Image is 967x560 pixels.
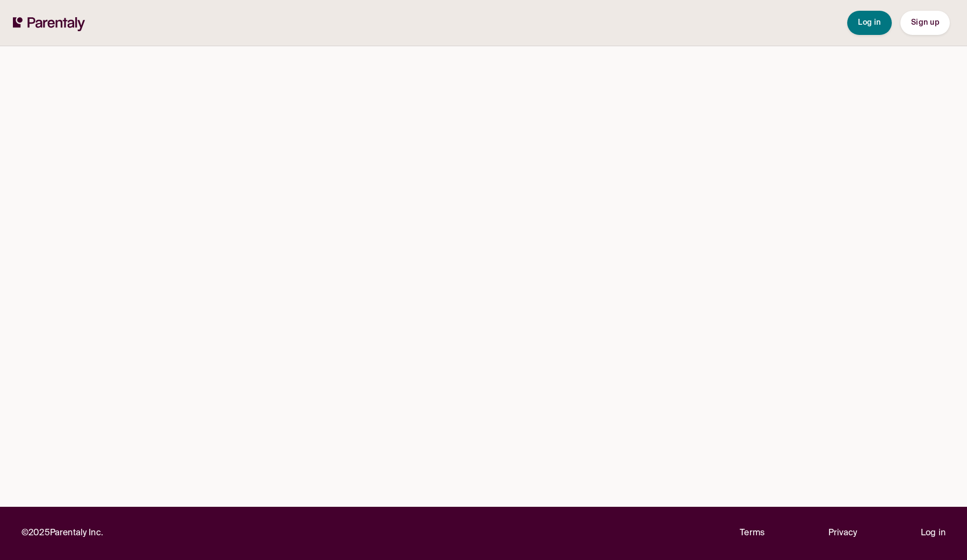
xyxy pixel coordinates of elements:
a: Terms [740,526,764,541]
span: Log in [858,19,881,26]
a: Log in [921,526,946,541]
button: Log in [847,11,892,35]
a: Privacy [828,526,857,541]
p: © 2025 Parentaly Inc. [21,526,103,541]
span: Sign up [911,19,939,26]
button: Sign up [900,11,950,35]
